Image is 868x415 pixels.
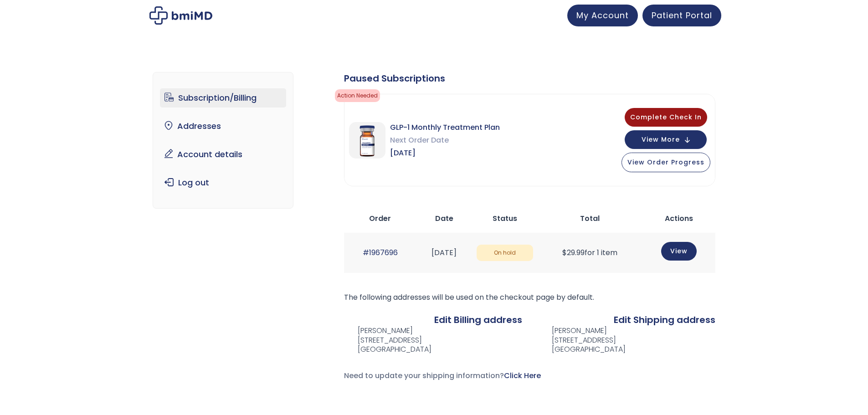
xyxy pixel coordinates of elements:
a: Account details [160,145,286,164]
span: My Account [576,10,629,21]
span: On hold [477,245,533,261]
span: Next Order Date [390,134,500,147]
span: 29.99 [562,247,585,258]
a: View [661,242,697,261]
button: View Order Progress [621,153,710,172]
span: Status [493,213,517,224]
span: Complete Check In [630,113,702,122]
button: Complete Check In [625,108,707,127]
td: for 1 item [538,233,642,272]
a: Click Here [504,370,541,381]
span: Date [435,213,453,224]
a: Edit Billing address [434,313,522,326]
a: Subscription/Billing [160,88,286,108]
span: GLP-1 Monthly Treatment Plan [390,121,500,134]
p: The following addresses will be used on the checkout page by default. [344,291,715,304]
span: $ [562,247,567,258]
address: [PERSON_NAME] [STREET_ADDRESS] [GEOGRAPHIC_DATA] [344,326,431,354]
a: Log out [160,173,286,192]
span: Action Needed [335,89,380,102]
time: [DATE] [431,247,457,258]
a: Edit Shipping address [614,313,715,326]
div: Paused Subscriptions [344,72,715,85]
a: My Account [567,5,638,26]
a: Patient Portal [642,5,721,26]
span: Total [580,213,600,224]
span: Patient Portal [652,10,712,21]
address: [PERSON_NAME] [STREET_ADDRESS] [GEOGRAPHIC_DATA] [537,326,626,354]
span: Actions [665,213,693,224]
span: Need to update your shipping information? [344,370,541,381]
img: My account [149,6,212,25]
img: GLP-1 Monthly Treatment Plan [349,122,385,159]
span: View More [642,137,680,143]
a: Addresses [160,117,286,136]
nav: Account pages [153,72,293,209]
button: View More [625,130,707,149]
a: #1967696 [363,247,398,258]
span: Order [369,213,391,224]
span: View Order Progress [627,158,704,167]
span: [DATE] [390,147,500,159]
